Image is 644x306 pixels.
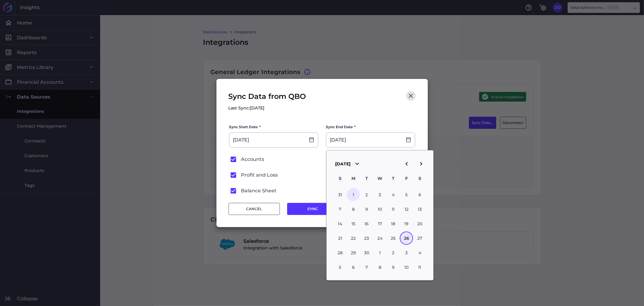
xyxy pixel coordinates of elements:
[347,217,360,230] div: Choose Monday, September 15th, 2025
[373,246,387,259] div: Choose Wednesday, October 1st, 2025
[334,172,347,185] div: S
[334,261,347,274] div: Choose Sunday, October 5th, 2025
[360,232,373,245] div: Choose Tuesday, September 23rd, 2025
[387,261,400,274] div: Choose Thursday, October 9th, 2025
[400,203,413,216] div: Choose Friday, September 12th, 2025
[360,261,373,274] div: Choose Tuesday, October 7th, 2025
[373,188,387,201] div: Choose Wednesday, September 3rd, 2025
[373,217,387,230] div: Choose Wednesday, September 17th, 2025
[413,261,427,274] div: Choose Saturday, October 11th, 2025
[334,217,347,230] div: Choose Sunday, September 14th, 2025
[241,171,278,179] span: Profit and Loss
[387,217,400,230] div: Choose Thursday, September 18th, 2025
[387,203,400,216] div: Choose Thursday, September 11th, 2025
[326,124,353,130] span: Sync End Date
[413,232,427,245] div: Choose Saturday, September 27th, 2025
[241,156,264,163] span: Accounts
[347,203,360,216] div: Choose Monday, September 8th, 2025
[360,203,373,216] div: Choose Tuesday, September 9th, 2025
[387,232,400,245] div: Choose Thursday, September 25th, 2025
[387,172,400,185] div: T
[287,203,338,215] button: SYNC
[413,217,427,230] div: Choose Saturday, September 20th, 2025
[229,133,305,147] input: Select Date
[334,188,347,201] div: Choose Sunday, August 31st, 2025
[360,246,373,259] div: Choose Tuesday, September 30th, 2025
[334,232,347,245] div: Choose Sunday, September 21st, 2025
[229,124,258,130] span: Sync Start Date
[229,104,306,112] p: Last Sync: [DATE]
[373,261,387,274] div: Choose Wednesday, October 8th, 2025
[400,261,413,274] div: Choose Friday, October 10th, 2025
[400,217,413,230] div: Choose Friday, September 19th, 2025
[373,203,387,216] div: Choose Wednesday, September 10th, 2025
[360,172,373,185] div: T
[334,203,347,216] div: Choose Sunday, September 7th, 2025
[347,172,360,185] div: M
[413,203,427,216] div: Choose Saturday, September 13th, 2025
[406,91,416,101] button: Close
[241,187,277,194] span: Balance Sheet
[347,188,360,201] div: Choose Monday, September 1st, 2025
[332,157,364,171] button: [DATE]
[387,246,400,259] div: Choose Thursday, October 2nd, 2025
[229,203,280,215] button: CANCEL
[413,172,427,185] div: S
[400,246,413,259] div: Choose Friday, October 3rd, 2025
[400,188,413,201] div: Choose Friday, September 5th, 2025
[400,232,413,245] div: Choose Friday, September 26th, 2025
[360,217,373,230] div: Choose Tuesday, September 16th, 2025
[347,232,360,245] div: Choose Monday, September 22nd, 2025
[229,91,306,112] div: Sync Data from QBO
[326,133,402,147] input: Select Date
[347,261,360,274] div: Choose Monday, October 6th, 2025
[400,172,413,185] div: F
[347,246,360,259] div: Choose Monday, September 29th, 2025
[373,172,387,185] div: W
[334,187,427,275] div: month 2025-09
[413,188,427,201] div: Choose Saturday, September 6th, 2025
[360,188,373,201] div: Choose Tuesday, September 2nd, 2025
[335,161,351,167] span: [DATE]
[413,246,427,259] div: Choose Saturday, October 4th, 2025
[387,188,400,201] div: Choose Thursday, September 4th, 2025
[373,232,387,245] div: Choose Wednesday, September 24th, 2025
[334,246,347,259] div: Choose Sunday, September 28th, 2025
